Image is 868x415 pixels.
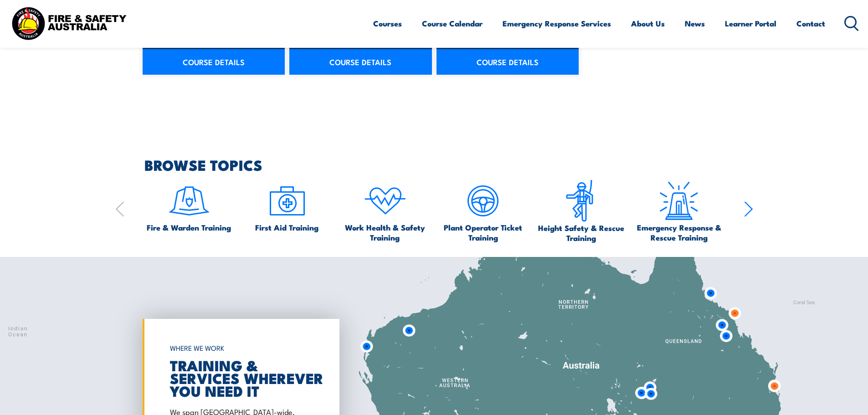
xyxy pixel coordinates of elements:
[725,11,776,36] a: Learner Portal
[147,222,231,232] span: Fire & Warden Training
[266,179,308,222] img: icon-2
[634,222,724,242] span: Emergency Response & Rescue Training
[796,11,825,36] a: Contact
[143,49,285,75] a: COURSE DETAILS
[634,179,724,242] a: Emergency Response & Rescue Training
[340,179,430,242] a: Work Health & Safety Training
[560,179,602,223] img: icon-6
[170,340,308,356] h6: WHERE WE WORK
[536,223,626,243] span: Height Safety & Rescue Training
[289,49,432,75] a: COURSE DETAILS
[147,179,231,232] a: Fire & Warden Training
[657,179,700,222] img: Emergency Response Icon
[364,179,406,222] img: icon-4
[685,11,705,36] a: News
[438,222,528,242] span: Plant Operator Ticket Training
[536,179,626,243] a: Height Safety & Rescue Training
[462,179,504,222] img: icon-5
[255,179,318,232] a: First Aid Training
[437,49,579,75] a: COURSE DETAILS
[631,11,665,36] a: About Us
[422,11,483,36] a: Course Calendar
[255,222,318,232] span: First Aid Training
[168,179,211,222] img: icon-1
[373,11,402,36] a: Courses
[438,179,528,242] a: Plant Operator Ticket Training
[144,158,753,171] h2: BROWSE TOPICS
[503,11,611,36] a: Emergency Response Services
[340,222,430,242] span: Work Health & Safety Training
[170,359,308,397] h2: TRAINING & SERVICES WHEREVER YOU NEED IT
